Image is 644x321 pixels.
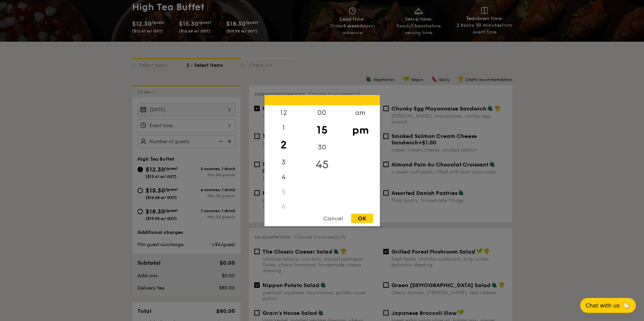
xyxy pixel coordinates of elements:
[264,184,303,199] div: 5
[303,120,341,140] div: 15
[303,105,341,120] div: 00
[622,302,630,309] span: 🦙
[264,120,303,135] div: 1
[341,105,380,120] div: am
[303,155,341,174] div: 45
[316,214,350,223] div: Cancel
[264,199,303,214] div: 6
[580,298,636,313] button: Chat with us🦙
[351,214,373,223] div: OK
[264,105,303,120] div: 12
[264,169,303,184] div: 4
[341,120,380,140] div: pm
[586,302,620,309] span: Chat with us
[264,135,303,155] div: 2
[303,140,341,155] div: 30
[264,155,303,169] div: 3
